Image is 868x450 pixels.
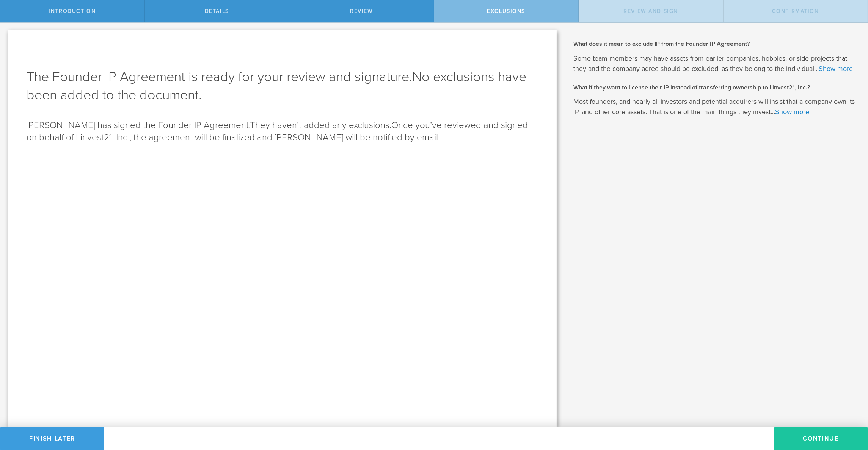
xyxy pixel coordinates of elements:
span: They haven’t added any exclusions. [250,120,391,131]
h2: What does it mean to exclude IP from the Founder IP Agreement? [573,40,857,48]
p: [PERSON_NAME] has signed the Founder IP Agreement. Once you’ve reviewed and signed on behalf of L... [27,119,538,144]
button: Continue [774,427,868,450]
p: Some team members may have assets from earlier companies, hobbies, or side projects that they and... [573,53,857,74]
a: Show more [819,64,853,73]
span: Details [205,8,229,14]
h2: What if they want to license their IP instead of transferring ownership to Linvest21, Inc.? [573,83,857,92]
span: Exclusions [487,8,525,14]
span: Confirmation [772,8,819,14]
a: Show more [775,108,809,116]
p: Most founders, and nearly all investors and potential acquirers will insist that a company own it... [573,97,857,117]
span: Review and Sign [623,8,678,14]
h1: The Founder IP Agreement is ready for your review and signature. [27,68,538,104]
span: Introduction [49,8,96,14]
span: Review [350,8,373,14]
